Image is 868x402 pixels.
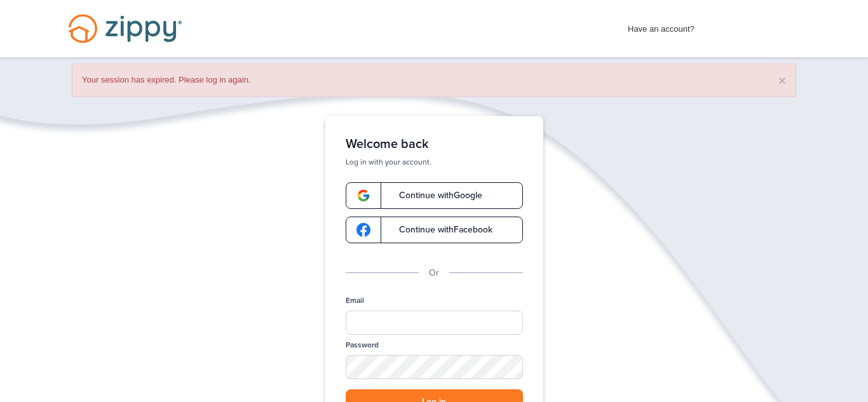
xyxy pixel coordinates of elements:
[778,74,786,87] button: ×
[356,223,370,237] img: google-logo
[346,157,523,167] p: Log in with your account.
[346,340,379,351] label: Password
[628,16,695,36] span: Have an account?
[346,311,523,335] input: Email
[346,182,523,209] a: google-logoContinue withGoogle
[356,189,370,203] img: google-logo
[346,295,364,306] label: Email
[346,217,523,243] a: google-logoContinue withFacebook
[346,137,523,152] h1: Welcome back
[346,355,523,379] input: Password
[386,225,492,234] span: Continue with Facebook
[72,64,796,97] div: Your session has expired. Please log in again.
[429,266,439,280] p: Or
[386,191,482,200] span: Continue with Google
